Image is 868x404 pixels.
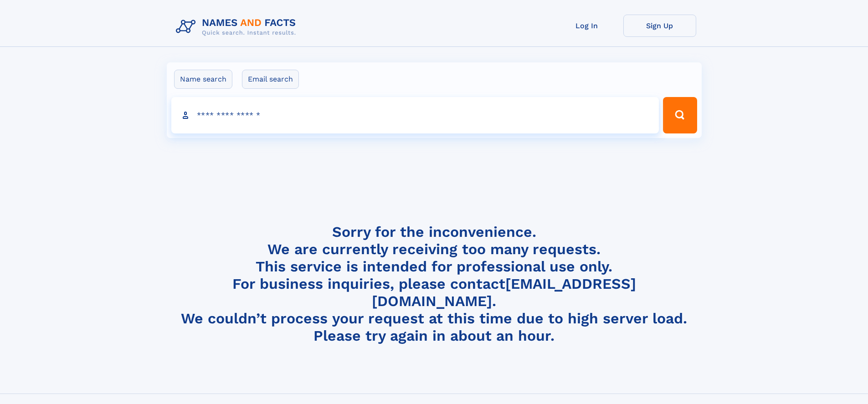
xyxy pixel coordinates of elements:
[663,97,697,133] button: Search Button
[372,275,636,310] a: [EMAIL_ADDRESS][DOMAIN_NAME]
[623,15,696,37] a: Sign Up
[171,97,659,133] input: search input
[550,15,623,37] a: Log In
[172,223,696,345] h4: Sorry for the inconvenience. We are currently receiving too many requests. This service is intend...
[242,70,299,89] label: Email search
[174,70,232,89] label: Name search
[172,15,303,39] img: Logo Names and Facts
